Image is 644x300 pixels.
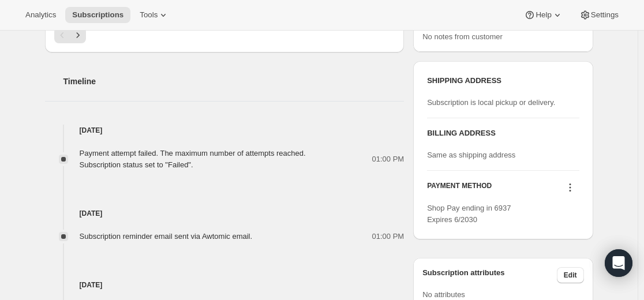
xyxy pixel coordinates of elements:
[65,7,130,23] button: Subscriptions
[605,249,632,277] div: Open Intercom Messenger
[45,279,405,291] h4: [DATE]
[427,127,579,139] h3: BILLING ADDRESS
[80,232,253,241] span: Subscription reminder email sent via Awtomic email.
[557,267,584,283] button: Edit
[140,10,158,20] span: Tools
[54,27,395,43] nav: Pagination
[80,148,306,171] div: Payment attempt failed. The maximum number of attempts reached. Subscription status set to "Failed".
[45,125,405,136] h4: [DATE]
[372,231,405,242] span: 01:00 PM
[422,32,503,41] span: No notes from customer
[372,153,405,165] span: 01:00 PM
[72,10,123,20] span: Subscriptions
[422,290,465,299] span: No attributes
[70,27,86,43] button: Next
[536,10,551,20] span: Help
[25,10,56,20] span: Analytics
[427,75,579,87] h3: SHIPPING ADDRESS
[591,10,619,20] span: Settings
[517,7,570,23] button: Help
[427,151,515,159] span: Same as shipping address
[133,7,176,23] button: Tools
[427,98,555,107] span: Subscription is local pickup or delivery.
[45,208,405,219] h4: [DATE]
[422,267,557,283] h3: Subscription attributes
[572,7,626,23] button: Settings
[18,7,63,23] button: Analytics
[564,271,577,280] span: Edit
[63,76,405,87] h2: Timeline
[427,181,492,197] h3: PAYMENT METHOD
[427,204,511,224] span: Shop Pay ending in 6937 Expires 6/2030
